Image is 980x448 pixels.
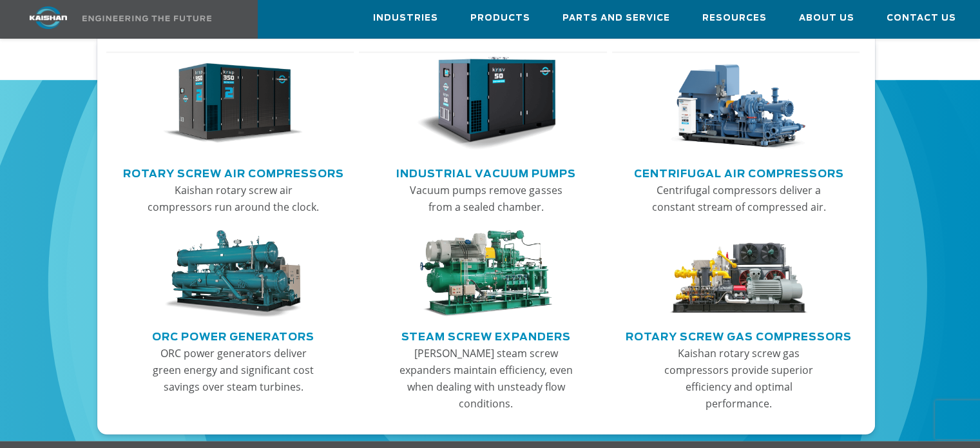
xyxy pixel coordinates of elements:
[399,182,573,215] p: Vacuum pumps remove gasses from a sealed chamber.
[416,230,556,317] img: thumb-Steam-Screw-Expanders
[82,15,211,21] img: Engineering the future
[799,11,854,26] span: About Us
[887,11,956,26] span: Contact Us
[702,11,767,26] span: Resources
[373,11,438,26] span: Industries
[562,11,670,26] span: Parts and Service
[887,1,956,35] a: Contact Us
[152,326,314,345] a: ORC Power Generators
[470,11,530,26] span: Products
[401,326,571,345] a: Steam Screw Expanders
[652,345,826,412] p: Kaishan rotary screw gas compressors provide superior efficiency and optimal performance.
[396,162,576,182] a: Industrial Vacuum Pumps
[470,1,530,35] a: Products
[562,1,670,35] a: Parts and Service
[669,230,809,317] img: thumb-Rotary-Screw-Gas-Compressors
[799,1,854,35] a: About Us
[373,1,438,35] a: Industries
[669,57,809,151] img: thumb-Centrifugal-Air-Compressors
[416,57,556,151] img: thumb-Industrial-Vacuum-Pumps
[163,57,303,151] img: thumb-Rotary-Screw-Air-Compressors
[399,345,573,412] p: [PERSON_NAME] steam screw expanders maintain efficiency, even when dealing with unsteady flow con...
[146,182,320,215] p: Kaishan rotary screw air compressors run around the clock.
[123,162,344,182] a: Rotary Screw Air Compressors
[146,345,320,395] p: ORC power generators deliver green energy and significant cost savings over steam turbines.
[702,1,767,35] a: Resources
[634,162,844,182] a: Centrifugal Air Compressors
[652,182,826,215] p: Centrifugal compressors deliver a constant stream of compressed air.
[163,230,303,317] img: thumb-ORC-Power-Generators
[626,326,852,345] a: Rotary Screw Gas Compressors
